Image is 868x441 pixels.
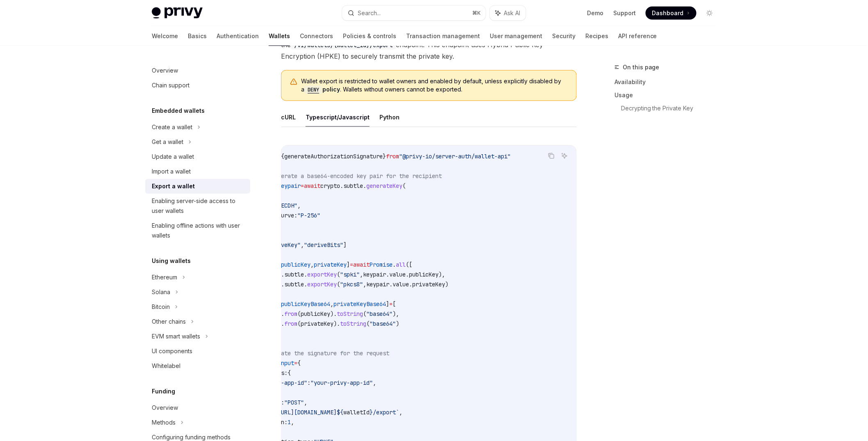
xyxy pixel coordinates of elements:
[145,179,250,194] a: Export a wallet
[340,182,343,190] span: .
[152,361,180,371] div: Whitelabel
[304,271,307,278] span: .
[340,271,360,278] span: "spki"
[152,26,178,46] a: Welcome
[393,310,399,318] span: ),
[281,300,330,308] span: publicKeyBase64
[288,369,291,377] span: {
[301,182,304,190] span: =
[306,107,370,127] button: Typescript/Javascript
[300,26,333,46] a: Connectors
[145,63,250,78] a: Overview
[281,310,284,318] span: .
[363,310,366,318] span: (
[333,300,386,308] span: privateKeyBase64
[330,300,333,308] span: ,
[304,182,320,190] span: await
[152,317,186,327] div: Other chains
[386,300,389,308] span: ]
[145,149,250,164] a: Update a wallet
[353,261,370,268] span: await
[145,194,250,218] a: Enabling server-side access to user wallets
[546,151,557,161] button: Copy the contents from the code block
[393,261,396,268] span: .
[294,359,297,367] span: =
[297,359,301,367] span: {
[281,320,284,327] span: .
[366,182,402,190] span: generateKey
[301,241,304,249] span: ,
[399,409,402,416] span: ,
[370,320,396,327] span: "base64"
[307,281,337,288] span: exportKey
[363,271,386,278] span: keypair
[145,218,250,243] a: Enabling offline actions with user wallets
[383,153,386,160] span: }
[311,379,373,386] span: "your-privy-app-id"
[297,202,301,209] span: ,
[281,271,284,278] span: .
[337,310,363,318] span: toString
[379,107,400,127] button: Python
[284,320,297,327] span: from
[304,281,307,288] span: .
[552,26,576,46] a: Security
[490,26,542,46] a: User management
[152,331,200,341] div: EVM smart wallets
[559,151,570,161] button: Ask AI
[330,310,337,318] span: ).
[311,261,314,268] span: ,
[337,409,343,416] span: ${
[386,271,389,278] span: .
[152,181,195,191] div: Export a wallet
[152,196,245,216] div: Enabling server-side access to user wallets
[409,271,439,278] span: publicKey
[304,399,307,406] span: ,
[445,281,448,288] span: )
[297,320,301,327] span: (
[261,172,442,180] span: // Generate a base64-encoded key pair for the recipient
[350,261,353,268] span: =
[152,403,178,413] div: Overview
[406,271,409,278] span: .
[145,78,250,93] a: Chain support
[152,152,194,162] div: Update a wallet
[370,261,393,268] span: Promise
[333,320,340,327] span: ).
[439,271,445,278] span: ),
[152,122,192,132] div: Create a wallet
[152,302,170,312] div: Bitcoin
[614,89,723,102] a: Usage
[343,241,347,249] span: ]
[304,86,322,94] code: DENY
[274,409,337,416] span: `[URL][DOMAIN_NAME]
[301,77,568,94] span: Wallet export is restricted to wallet owners and enabled by default, unless explicitly disabled b...
[152,7,203,19] img: light logo
[393,300,396,308] span: [
[152,287,170,297] div: Solana
[281,153,284,160] span: {
[363,281,366,288] span: ,
[389,281,393,288] span: .
[504,9,520,17] span: Ask AI
[297,212,320,219] span: "P-256"
[340,281,363,288] span: "pkcs8"
[152,106,205,116] h5: Embedded wallets
[412,281,445,288] span: privateKey
[623,62,660,72] span: On this page
[358,8,381,18] div: Search...
[188,26,207,46] a: Basics
[360,271,363,278] span: ,
[373,409,399,416] span: /export`
[406,26,480,46] a: Transaction management
[281,261,311,268] span: publicKey
[278,359,294,367] span: input
[337,271,340,278] span: (
[284,271,304,278] span: subtle
[399,153,511,160] span: "@privy-io/server-auth/wallet-api"
[290,78,298,86] svg: Warning
[278,202,297,209] span: "ECDH"
[366,310,393,318] span: "base64"
[490,6,526,21] button: Ask AI
[152,167,191,176] div: Import a wallet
